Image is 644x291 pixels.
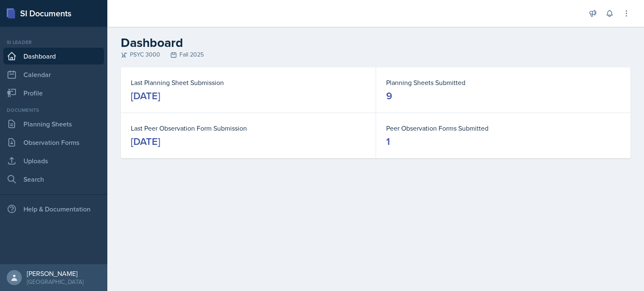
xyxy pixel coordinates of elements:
dt: Last Peer Observation Form Submission [131,123,366,133]
a: Uploads [3,152,104,169]
a: Calendar [3,66,104,83]
div: PSYC 3000 Fall 2025 [121,50,631,59]
div: 1 [386,135,390,148]
a: Dashboard [3,48,104,64]
dt: Planning Sheets Submitted [386,77,621,88]
dt: Last Planning Sheet Submission [131,77,366,88]
div: Si leader [3,39,104,46]
div: [DATE] [131,135,160,148]
a: Observation Forms [3,134,104,151]
h2: Dashboard [121,35,631,50]
a: Profile [3,85,104,101]
div: Documents [3,106,104,114]
a: Search [3,171,104,188]
div: [DATE] [131,89,160,103]
a: Planning Sheets [3,116,104,132]
div: Help & Documentation [3,201,104,217]
div: [PERSON_NAME] [27,269,83,278]
div: [GEOGRAPHIC_DATA] [27,278,83,286]
div: 9 [386,89,392,103]
dt: Peer Observation Forms Submitted [386,123,621,133]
